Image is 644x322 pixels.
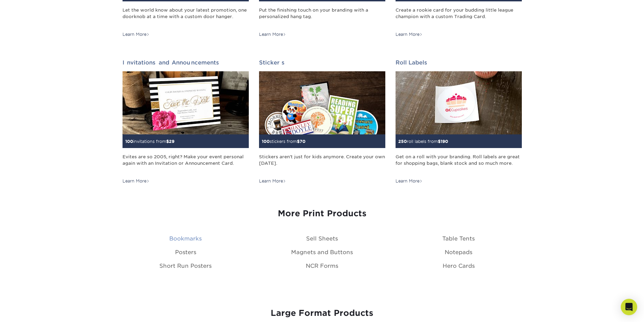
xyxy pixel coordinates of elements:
div: Learn More [123,178,149,184]
a: Magnets and Buttons [291,249,353,255]
span: 100 [262,139,270,144]
a: Notepads [445,249,472,255]
a: Table Tents [442,235,475,242]
span: 100 [125,139,133,144]
div: Create a rookie card for your budding little league champion with a custom Trading Card. [396,7,522,27]
div: Learn More [123,31,149,38]
div: Learn More [259,31,286,38]
img: Roll Labels [396,71,522,134]
a: Stickers 100stickers from$70 Stickers aren't just for kids anymore. Create your own [DATE]. Learn... [259,59,385,184]
div: Put the finishing touch on your branding with a personalized hang tag. [259,7,385,27]
span: 29 [169,139,174,144]
h2: Roll Labels [396,59,522,66]
small: invitations from [125,139,174,144]
div: Learn More [259,178,286,184]
div: Learn More [396,31,423,38]
span: 250 [398,139,407,144]
div: Open Intercom Messenger [621,299,637,315]
a: Posters [175,249,196,255]
small: stickers from [262,139,305,144]
h2: Invitations and Announcements [123,59,249,66]
div: Evites are so 2005, right? Make your event personal again with an Invitation or Announcement Card. [123,153,249,173]
img: Invitations and Announcements [123,71,249,134]
img: Stickers [259,71,385,134]
span: 70 [300,139,305,144]
a: Roll Labels 250roll labels from$190 Get on a roll with your branding. Roll labels are great for s... [396,59,522,184]
h3: Large Format Products [123,308,522,318]
a: Bookmarks [169,235,202,242]
div: Learn More [396,178,423,184]
iframe: Google Customer Reviews [2,301,58,320]
span: $ [438,139,441,144]
span: $ [166,139,169,144]
small: roll labels from [398,139,448,144]
a: Short Run Posters [159,263,212,269]
div: Let the world know about your latest promotion, one doorknob at a time with a custom door hanger. [123,7,249,27]
h3: More Print Products [123,209,522,219]
a: Hero Cards [443,263,475,269]
span: 190 [441,139,448,144]
h2: Stickers [259,59,385,66]
a: NCR Forms [306,263,338,269]
span: $ [297,139,300,144]
div: Get on a roll with your branding. Roll labels are great for shopping bags, blank stock and so muc... [396,153,522,173]
a: Sell Sheets [306,235,338,242]
div: Stickers aren't just for kids anymore. Create your own [DATE]. [259,153,385,173]
a: Invitations and Announcements 100invitations from$29 Evites are so 2005, right? Make your event p... [123,59,249,184]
